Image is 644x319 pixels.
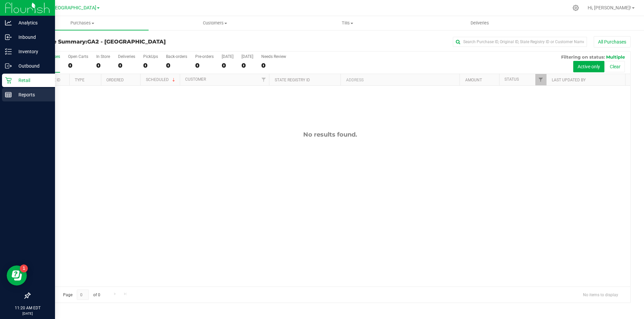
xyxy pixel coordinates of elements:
div: 0 [143,62,158,69]
p: Retail [12,76,52,84]
div: Manage settings [572,5,580,11]
span: Page of 0 [57,290,106,300]
a: Type [75,78,85,82]
a: Customers [149,16,281,30]
span: Multiple [606,54,625,60]
div: Back-orders [166,54,187,59]
div: Deliveries [118,54,135,59]
p: Inventory [12,48,52,56]
a: Ordered [106,78,124,82]
div: 0 [118,62,135,69]
span: GA2 - [GEOGRAPHIC_DATA] [87,38,166,45]
p: Inbound [12,33,52,41]
a: Filter [258,74,269,85]
div: 0 [261,62,286,69]
inline-svg: Inventory [5,48,12,55]
button: Clear [605,61,625,72]
div: 0 [166,62,187,69]
a: Amount [465,78,482,82]
inline-svg: Analytics [5,19,12,26]
a: Customer [185,77,206,82]
button: All Purchases [594,36,631,48]
span: Filtering on status: [561,54,605,60]
inline-svg: Retail [5,77,12,84]
div: [DATE] [222,54,233,59]
div: PickUps [143,54,158,59]
inline-svg: Reports [5,91,12,98]
p: Analytics [12,19,52,27]
span: Hi, [PERSON_NAME]! [588,5,631,10]
span: Deliveries [462,20,498,26]
a: Deliveries [414,16,546,30]
div: 0 [241,62,253,69]
a: Last Updated By [552,78,586,82]
div: Needs Review [261,54,286,59]
th: Address [340,74,460,86]
span: Customers [149,20,281,26]
input: Search Purchase ID, Original ID, State Registry ID or Customer Name... [453,37,587,47]
p: Reports [12,91,52,99]
a: Status [504,77,519,82]
a: Filter [535,74,546,85]
p: 11:20 AM EDT [3,305,52,311]
div: 0 [68,62,88,69]
div: In Store [96,54,110,59]
a: Purchases [16,16,149,30]
div: No results found. [30,131,630,138]
div: Pre-orders [195,54,214,59]
span: Tills [281,20,413,26]
div: 0 [96,62,110,69]
div: 0 [222,62,233,69]
span: Purchases [16,20,149,26]
div: [DATE] [241,54,253,59]
p: Outbound [12,62,52,70]
inline-svg: Outbound [5,63,12,69]
button: Active only [573,61,604,72]
h3: Purchase Summary: [30,39,230,45]
iframe: Resource center [7,265,27,286]
p: [DATE] [3,311,52,316]
iframe: Resource center unread badge [20,264,28,272]
span: GA2 - [GEOGRAPHIC_DATA] [37,5,96,11]
span: No items to display [578,290,624,300]
a: Tills [281,16,414,30]
div: Open Carts [68,54,88,59]
inline-svg: Inbound [5,34,12,41]
a: Scheduled [146,77,176,82]
div: 0 [195,62,214,69]
a: State Registry ID [275,78,310,82]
